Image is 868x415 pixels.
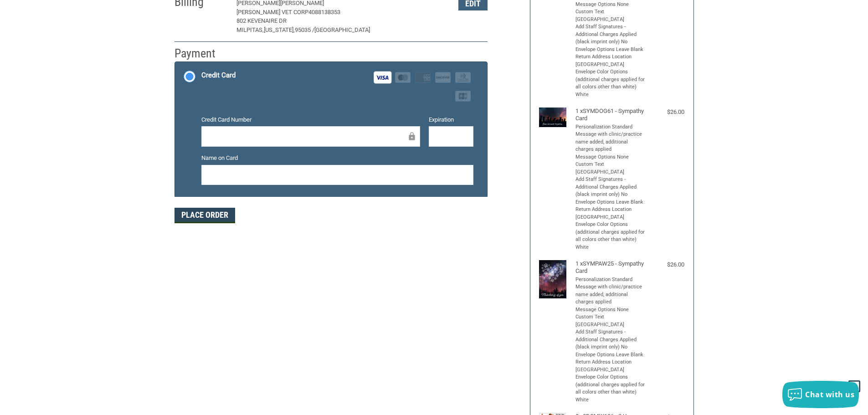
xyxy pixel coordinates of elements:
span: Chat with us [805,389,854,400]
label: Name on Card [201,154,473,163]
li: Envelope Color Options (additional charges applied for all colors other than white) White [575,68,646,98]
h4: 1 x SYMDOG61 - Sympathy Card [575,108,646,123]
button: Place Order [175,208,235,223]
span: [PERSON_NAME] VET CORP [236,9,308,15]
li: Add Staff Signatures - Additional Charges Applied (black imprint only) No [575,328,646,351]
span: 95035 / [295,26,314,33]
div: $26.00 [648,108,684,117]
div: $26.00 [648,260,684,269]
li: Message Options None [575,306,646,314]
label: Credit Card Number [201,115,420,124]
span: MILPITAS, [236,26,264,33]
li: Custom Text [GEOGRAPHIC_DATA] [575,161,646,176]
h2: Payment [175,46,228,61]
li: Add Staff Signatures - Additional Charges Applied (black imprint only) No [575,23,646,46]
li: Add Staff Signatures - Additional Charges Applied (black imprint only) No [575,176,646,199]
li: Return Address Location [GEOGRAPHIC_DATA] [575,206,646,221]
span: 802 KEVENAIRE DR [236,17,287,24]
li: Custom Text [GEOGRAPHIC_DATA] [575,313,646,328]
li: Envelope Options Leave Blank [575,351,646,359]
button: Chat with us [782,381,859,408]
li: Envelope Color Options (additional charges applied for all colors other than white) White [575,221,646,251]
h4: 1 x SYMPAW25 - Sympathy Card [575,260,646,275]
li: Personalization Standard Message with clinic/practice name added, additional charges applied [575,276,646,306]
li: Personalization Standard Message with clinic/practice name added, additional charges applied [575,123,646,154]
li: Message Options None [575,1,646,9]
li: Envelope Color Options (additional charges applied for all colors other than white) White [575,374,646,404]
span: [GEOGRAPHIC_DATA] [314,26,370,33]
li: Envelope Options Leave Blank [575,46,646,54]
li: Return Address Location [GEOGRAPHIC_DATA] [575,359,646,374]
span: [US_STATE], [264,26,295,33]
li: Return Address Location [GEOGRAPHIC_DATA] [575,53,646,68]
span: 4088138353 [308,9,340,15]
label: Expiration [429,115,473,124]
li: Message Options None [575,154,646,161]
li: Envelope Options Leave Blank [575,199,646,206]
li: Custom Text [GEOGRAPHIC_DATA] [575,8,646,23]
div: Credit Card [201,68,236,83]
